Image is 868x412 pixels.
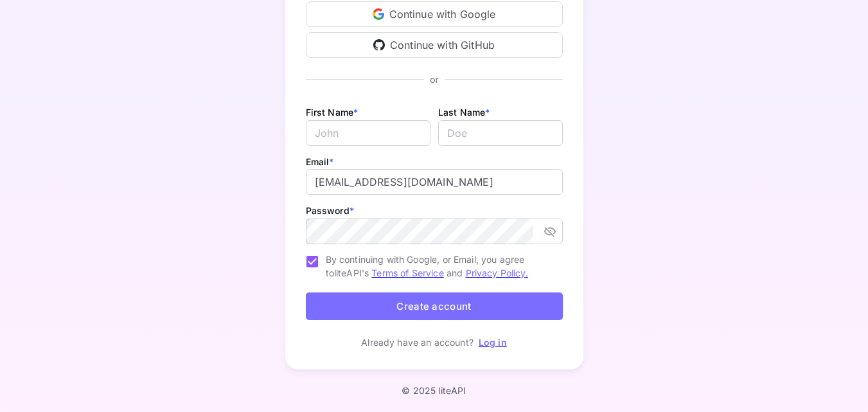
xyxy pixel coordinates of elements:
[402,385,466,396] p: © 2025 liteAPI
[306,107,359,118] label: First Name
[479,337,507,348] a: Log in
[326,253,553,280] span: By continuing with Google, or Email, you agree to liteAPI's and
[438,107,490,118] label: Last Name
[371,267,443,278] a: Terms of Service
[306,1,563,27] div: Continue with Google
[306,120,430,146] input: John
[538,220,562,243] button: toggle password visibility
[466,267,528,278] a: Privacy Policy.
[306,169,563,195] input: johndoe@gmail.com
[438,120,563,146] input: Doe
[306,205,354,216] label: Password
[306,292,563,320] button: Create account
[306,32,563,58] div: Continue with GitHub
[306,156,334,167] label: Email
[361,336,474,349] p: Already have an account?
